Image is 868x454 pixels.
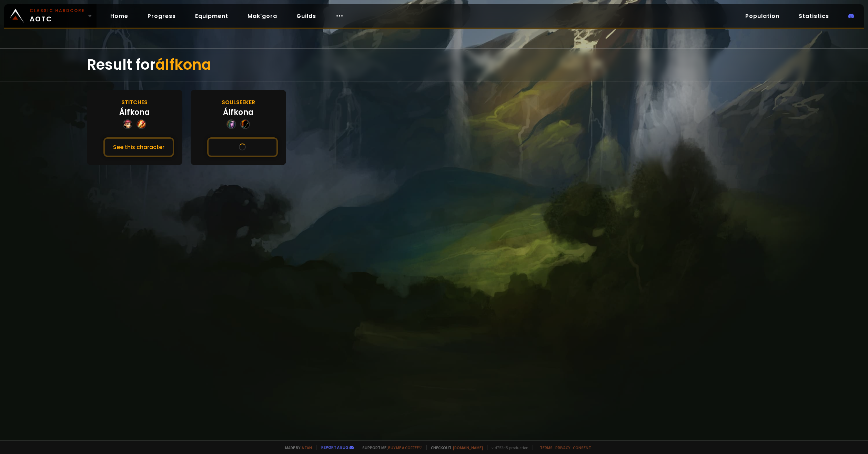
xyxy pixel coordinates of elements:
[207,137,278,157] button: See this character
[540,445,553,450] a: Terms
[30,8,85,24] span: AOTC
[302,445,312,450] a: a fan
[119,107,150,118] div: Álfkona
[573,445,591,450] a: Consent
[222,98,255,107] div: Soulseeker
[740,9,785,23] a: Population
[103,137,174,157] button: See this character
[426,445,483,450] span: Checkout
[242,9,283,23] a: Mak'gora
[87,49,781,81] div: Result for
[121,98,148,107] div: Stitches
[142,9,181,23] a: Progress
[155,55,211,75] span: álfkona
[555,445,570,450] a: Privacy
[291,9,322,23] a: Guilds
[358,445,422,450] span: Support me,
[4,4,97,28] a: Classic HardcoreAOTC
[321,445,348,450] a: Report a bug
[223,107,254,118] div: Álfkona
[105,9,134,23] a: Home
[793,9,835,23] a: Statistics
[281,445,312,450] span: Made by
[30,8,85,14] small: Classic Hardcore
[487,445,528,450] span: v. d752d5 - production
[388,445,422,450] a: Buy me a coffee
[453,445,483,450] a: [DOMAIN_NAME]
[190,9,234,23] a: Equipment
